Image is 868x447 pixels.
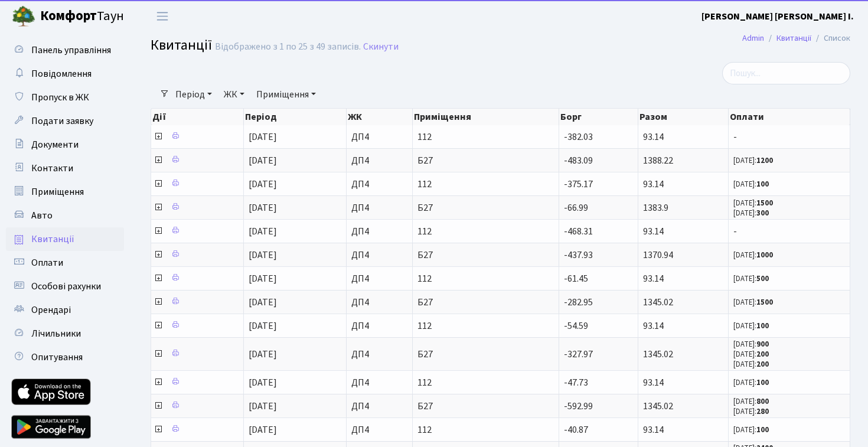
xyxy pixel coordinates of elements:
[643,225,664,238] span: 93.14
[733,349,769,360] small: [DATE]:
[249,130,277,143] span: [DATE]
[564,423,588,436] span: -40.87
[31,304,71,317] span: Орендарі
[6,322,124,345] a: Лічильники
[733,297,773,308] small: [DATE]:
[252,84,321,105] a: Приміщення
[249,400,277,413] span: [DATE]
[564,201,588,214] span: -66.99
[643,348,673,361] span: 1345.02
[351,298,407,307] span: ДП4
[6,345,124,369] a: Опитування
[6,204,124,227] a: Авто
[219,84,249,105] a: ЖК
[733,155,773,166] small: [DATE]:
[733,339,769,350] small: [DATE]:
[6,227,124,251] a: Квитанції
[733,396,769,407] small: [DATE]:
[249,423,277,436] span: [DATE]
[643,296,673,309] span: 1345.02
[811,32,850,45] li: Список
[733,377,769,388] small: [DATE]:
[564,400,593,413] span: -592.99
[249,178,277,191] span: [DATE]
[643,130,664,143] span: 93.14
[643,319,664,332] span: 93.14
[31,91,89,104] span: Пропуск в ЖК
[6,86,124,109] a: Пропуск в ЖК
[6,109,124,133] a: Подати заявку
[643,376,664,389] span: 93.14
[756,406,769,417] b: 280
[417,180,554,189] span: 112
[351,274,407,283] span: ДП4
[742,32,764,44] a: Admin
[564,130,593,143] span: -382.03
[733,425,769,435] small: [DATE]:
[564,272,588,285] span: -61.45
[31,209,53,222] span: Авто
[351,321,407,331] span: ДП4
[31,280,101,293] span: Особові рахунки
[351,227,407,236] span: ДП4
[417,203,554,213] span: Б27
[249,296,277,309] span: [DATE]
[756,349,769,360] b: 200
[249,272,277,285] span: [DATE]
[756,179,769,190] b: 100
[417,274,554,283] span: 112
[733,359,769,370] small: [DATE]:
[564,178,593,191] span: -375.17
[564,376,588,389] span: -47.73
[249,376,277,389] span: [DATE]
[6,62,124,86] a: Повідомлення
[733,406,769,417] small: [DATE]:
[701,9,854,24] a: [PERSON_NAME] [PERSON_NAME] І.
[151,35,212,56] span: Квитанції
[249,249,277,262] span: [DATE]
[417,250,554,260] span: Б27
[643,154,673,167] span: 1388.22
[733,227,845,236] span: -
[417,402,554,411] span: Б27
[756,208,769,218] b: 300
[31,256,63,269] span: Оплати
[417,425,554,435] span: 112
[417,227,554,236] span: 112
[351,156,407,165] span: ДП4
[31,44,111,57] span: Панель управління
[756,359,769,370] b: 200
[249,225,277,238] span: [DATE]
[6,180,124,204] a: Приміщення
[756,250,773,260] b: 1000
[643,178,664,191] span: 93.14
[351,250,407,260] span: ДП4
[148,6,177,26] button: Переключити навігацію
[643,423,664,436] span: 93.14
[733,250,773,260] small: [DATE]:
[351,402,407,411] span: ДП4
[643,249,673,262] span: 1370.94
[31,138,79,151] span: Документи
[564,225,593,238] span: -468.31
[249,201,277,214] span: [DATE]
[564,154,593,167] span: -483.09
[733,179,769,190] small: [DATE]:
[151,109,244,125] th: Дії
[564,296,593,309] span: -282.95
[244,109,347,125] th: Період
[171,84,217,105] a: Період
[729,109,850,125] th: Оплати
[31,67,92,80] span: Повідомлення
[215,41,361,53] div: Відображено з 1 по 25 з 49 записів.
[12,5,35,28] img: logo.png
[31,185,84,198] span: Приміщення
[559,109,639,125] th: Борг
[643,201,668,214] span: 1383.9
[756,155,773,166] b: 1200
[756,297,773,308] b: 1500
[351,425,407,435] span: ДП4
[756,273,769,284] b: 500
[249,348,277,361] span: [DATE]
[413,109,559,125] th: Приміщення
